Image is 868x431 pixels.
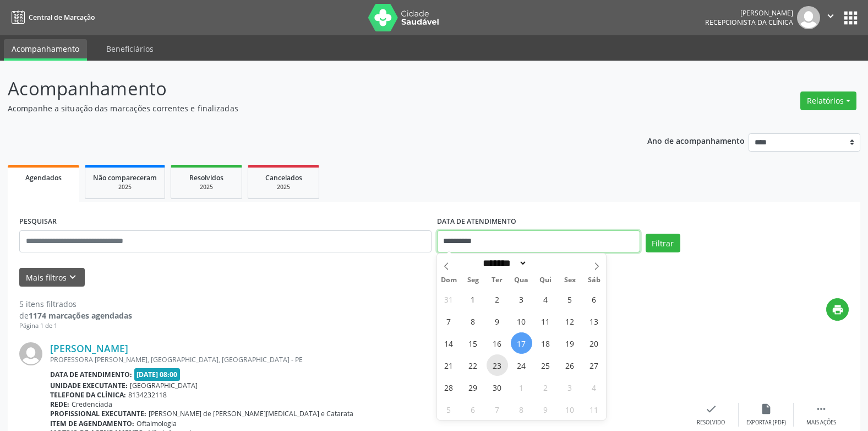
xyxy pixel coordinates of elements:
[535,288,556,310] span: Setembro 4, 2025
[50,419,134,428] b: Item de agendamento:
[93,173,157,182] span: Não compareceram
[487,310,508,332] span: Setembro 9, 2025
[8,103,604,114] p: Acompanhe a situação das marcações correntes e finalizadas
[130,381,198,390] span: [GEOGRAPHIC_DATA]
[50,342,128,354] a: [PERSON_NAME]
[438,354,460,376] span: Setembro 21, 2025
[134,368,181,381] span: [DATE] 08:00
[841,8,860,28] button: apps
[535,310,556,332] span: Setembro 11, 2025
[697,419,725,427] div: Resolvido
[815,403,827,415] i: 
[559,332,581,354] span: Setembro 19, 2025
[4,39,87,61] a: Acompanhamento
[705,403,717,415] i: check
[511,354,532,376] span: Setembro 24, 2025
[50,409,146,418] b: Profissional executante:
[438,332,460,354] span: Setembro 14, 2025
[487,398,508,420] span: Outubro 7, 2025
[462,354,484,376] span: Setembro 22, 2025
[820,6,841,29] button: 
[583,310,605,332] span: Setembro 13, 2025
[485,277,509,284] span: Ter
[511,288,532,310] span: Setembro 3, 2025
[511,332,532,354] span: Setembro 17, 2025
[19,342,42,365] img: img
[50,370,132,379] b: Data de atendimento:
[256,183,311,191] div: 2025
[29,310,132,321] strong: 1174 marcações agendadas
[50,381,128,390] b: Unidade executante:
[583,354,605,376] span: Setembro 27, 2025
[826,298,849,321] button: print
[462,288,484,310] span: Setembro 1, 2025
[487,354,508,376] span: Setembro 23, 2025
[559,354,581,376] span: Setembro 26, 2025
[535,332,556,354] span: Setembro 18, 2025
[825,10,837,22] i: 
[487,376,508,398] span: Setembro 30, 2025
[646,234,680,252] button: Filtrar
[509,277,533,284] span: Qua
[438,288,460,310] span: Agosto 31, 2025
[535,398,556,420] span: Outubro 9, 2025
[99,39,161,58] a: Beneficiários
[487,288,508,310] span: Setembro 2, 2025
[462,332,484,354] span: Setembro 15, 2025
[559,288,581,310] span: Setembro 5, 2025
[8,75,604,103] p: Acompanhamento
[462,376,484,398] span: Setembro 29, 2025
[265,173,302,182] span: Cancelados
[438,398,460,420] span: Outubro 5, 2025
[437,277,461,284] span: Dom
[437,213,516,230] label: DATA DE ATENDIMENTO
[583,332,605,354] span: Setembro 20, 2025
[438,376,460,398] span: Setembro 28, 2025
[189,173,223,182] span: Resolvidos
[760,403,772,415] i: insert_drive_file
[797,6,820,29] img: img
[535,376,556,398] span: Outubro 2, 2025
[511,376,532,398] span: Outubro 1, 2025
[29,13,95,22] span: Central de Marcação
[479,257,528,269] select: Month
[19,213,57,230] label: PESQUISAR
[583,398,605,420] span: Outubro 11, 2025
[582,277,606,284] span: Sáb
[19,268,85,287] button: Mais filtroskeyboard_arrow_down
[19,321,132,331] div: Página 1 de 1
[806,419,836,427] div: Mais ações
[128,390,167,400] span: 8134232118
[149,409,353,418] span: [PERSON_NAME] de [PERSON_NAME][MEDICAL_DATA] e Catarata
[19,298,132,310] div: 5 itens filtrados
[705,8,793,18] div: [PERSON_NAME]
[72,400,112,409] span: Credenciada
[438,310,460,332] span: Setembro 7, 2025
[800,91,856,110] button: Relatórios
[137,419,177,428] span: Oftalmologia
[583,376,605,398] span: Outubro 4, 2025
[25,173,62,182] span: Agendados
[179,183,234,191] div: 2025
[511,398,532,420] span: Outubro 8, 2025
[487,332,508,354] span: Setembro 16, 2025
[746,419,786,427] div: Exportar (PDF)
[527,257,564,269] input: Year
[19,310,132,321] div: de
[558,277,582,284] span: Sex
[462,310,484,332] span: Setembro 8, 2025
[50,400,69,409] b: Rede:
[8,8,95,26] a: Central de Marcação
[511,310,532,332] span: Setembro 10, 2025
[533,277,558,284] span: Qui
[832,304,844,316] i: print
[705,18,793,27] span: Recepcionista da clínica
[559,376,581,398] span: Outubro 3, 2025
[583,288,605,310] span: Setembro 6, 2025
[50,355,684,364] div: PROFESSORA [PERSON_NAME], [GEOGRAPHIC_DATA], [GEOGRAPHIC_DATA] - PE
[462,398,484,420] span: Outubro 6, 2025
[559,398,581,420] span: Outubro 10, 2025
[50,390,126,400] b: Telefone da clínica:
[93,183,157,191] div: 2025
[67,271,79,283] i: keyboard_arrow_down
